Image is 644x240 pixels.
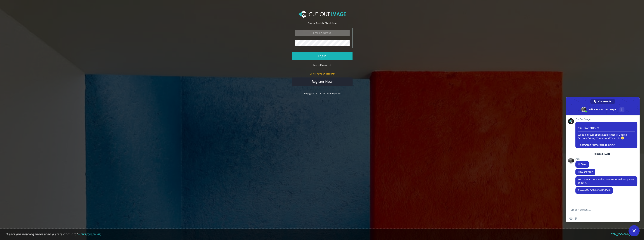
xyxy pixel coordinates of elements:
[575,118,637,121] span: Cut Out Image
[303,92,341,95] a: Copyright © 2025, Cut Out Image, Inc.
[594,153,611,155] div: dinsdag, [DATE]
[313,63,331,67] a: Forgot Password?
[598,99,611,104] span: Conversatie
[569,205,629,214] textarea: Typ een bericht...
[308,21,336,25] span: Service Portal / Client Area
[574,217,577,220] span: Stuur een bestand
[6,232,77,236] em: “Fears are nothing more than a state of mind.”
[292,52,353,60] button: Login
[578,143,617,146] span: -- Compose Your Message Below --
[590,99,615,104] a: Conversatie
[578,170,593,173] span: How are you?
[78,233,101,236] em: -- [PERSON_NAME]
[578,178,634,184] span: You have an outstanding invoice. Would you please check it?
[578,189,610,192] span: Invoice ID: COI-INV-019555-48
[629,225,640,236] a: Chat sluiten
[578,163,587,166] span: Hi Ektor
[310,72,335,75] small: Do not have an account?
[298,11,346,18] img: Cut Out Image
[292,77,353,86] a: Register Now
[578,123,635,146] span: ASK US ANYTHING! We can discuss about Requirements, Offered Services, Pricing, Turnaround Time, etc.
[295,30,350,36] input: Email Address
[575,158,589,160] span: Atik
[611,233,638,236] a: [URL][DOMAIN_NAME]
[569,217,572,220] span: Emoji invoegen
[313,63,331,67] small: Forgot Password?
